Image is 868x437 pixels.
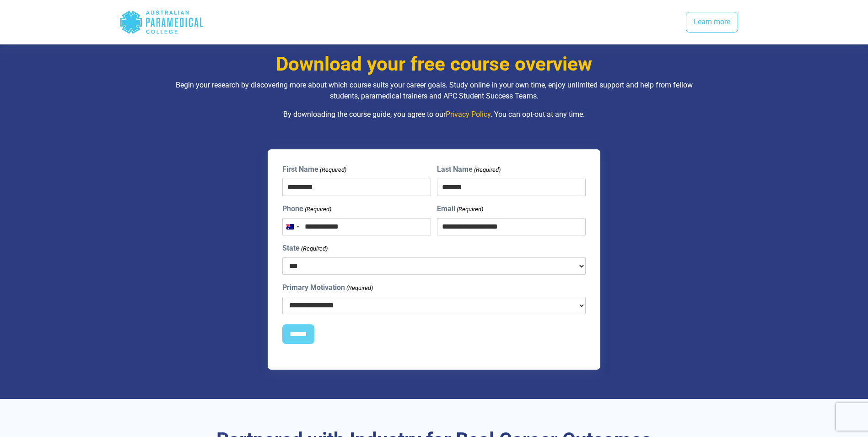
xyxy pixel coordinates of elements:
[282,282,373,293] label: Primary Motivation
[119,7,204,37] div: Australian Paramedical College
[304,205,331,214] span: (Required)
[437,203,483,214] label: Email
[282,203,331,214] label: Phone
[282,164,346,175] label: First Name
[474,165,501,175] span: (Required)
[167,109,702,120] p: By downloading the course guide, you agree to our . You can opt-out at any time.
[345,284,373,293] span: (Required)
[456,205,484,214] span: (Required)
[319,165,346,175] span: (Required)
[686,12,738,33] a: Learn more
[167,80,702,102] p: Begin your research by discovering more about which course suits your career goals. Study online ...
[437,164,501,175] label: Last Name
[283,218,302,235] button: Selected country
[300,244,328,253] span: (Required)
[446,110,491,119] a: Privacy Policy
[282,243,328,254] label: State
[167,53,702,76] h3: Download your free course overview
